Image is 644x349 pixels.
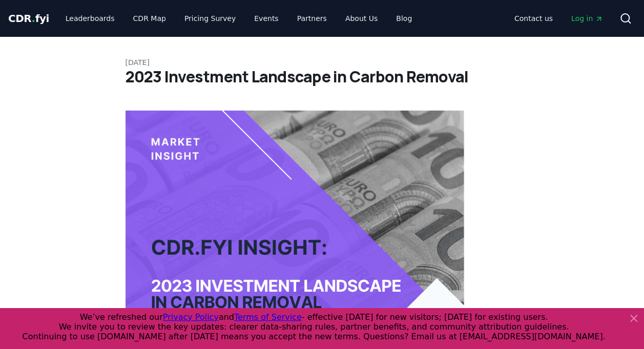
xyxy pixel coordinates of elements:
nav: Main [506,9,611,28]
a: Events [246,9,286,28]
a: Blog [388,9,420,28]
a: Leaderboards [57,9,123,28]
a: About Us [337,9,386,28]
nav: Main [57,9,420,28]
span: CDR fyi [8,12,49,25]
a: Partners [289,9,335,28]
span: Log in [571,13,603,24]
p: [DATE] [126,57,519,68]
a: CDR.fyi [8,11,49,26]
h1: 2023 Investment Landscape in Carbon Removal [126,68,519,86]
a: Pricing Survey [176,9,244,28]
a: Log in [563,9,611,28]
a: CDR Map [125,9,174,28]
span: . [32,12,35,25]
a: Contact us [506,9,561,28]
